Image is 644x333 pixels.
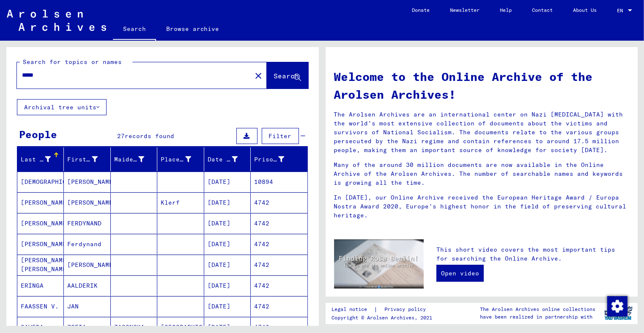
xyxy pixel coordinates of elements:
[204,192,251,213] mat-cell: [DATE]
[204,296,251,316] mat-cell: [DATE]
[19,127,57,142] div: People
[64,234,110,254] mat-cell: Ferdynand
[161,155,191,164] div: Place of Birth
[262,128,299,144] button: Filter
[17,99,107,115] button: Archival tree units
[480,305,595,313] p: The Arolsen Archives online collections
[64,147,110,171] mat-header-cell: First Name
[436,265,484,282] a: Open video
[161,153,203,166] div: Place of Birth
[17,192,64,213] mat-cell: [PERSON_NAME]
[480,313,595,321] p: have been realized in partnership with
[251,255,307,275] mat-cell: 4742
[334,239,424,289] img: video.jpg
[114,155,144,164] div: Maiden Name
[251,192,307,213] mat-cell: 4742
[67,153,110,166] div: First Name
[253,71,263,81] mat-icon: close
[204,234,251,254] mat-cell: [DATE]
[334,68,630,103] h1: Welcome to the Online Archive of the Arolsen Archives!
[111,147,157,171] mat-header-cell: Maiden Name
[21,155,51,164] div: Last Name
[17,275,64,296] mat-cell: ERINGA
[156,19,230,39] a: Browse archive
[64,296,110,316] mat-cell: JAN
[64,275,110,296] mat-cell: AALDERIK
[204,255,251,275] mat-cell: [DATE]
[17,296,64,316] mat-cell: FAASSEN V.
[251,213,307,233] mat-cell: 4742
[251,275,307,296] mat-cell: 4742
[607,296,628,316] img: Zustimmung ändern
[254,153,297,166] div: Prisoner #
[208,153,250,166] div: Date of Birth
[208,155,238,164] div: Date of Birth
[267,62,308,89] button: Search
[251,172,307,192] mat-cell: 10894
[204,213,251,233] mat-cell: [DATE]
[332,305,436,314] div: |
[269,132,292,140] span: Filter
[378,305,436,314] a: Privacy policy
[251,147,307,171] mat-header-cell: Prisoner #
[23,58,122,66] mat-label: Search for topics or names
[17,213,64,233] mat-cell: [PERSON_NAME]
[334,110,630,155] p: The Arolsen Archives are an international center on Nazi [MEDICAL_DATA] with the world’s most ext...
[274,72,299,80] span: Search
[251,234,307,254] mat-cell: 4742
[334,161,630,187] p: Many of the around 30 million documents are now available in the Online Archive of the Arolsen Ar...
[17,234,64,254] mat-cell: [PERSON_NAME]
[157,192,204,213] mat-cell: Klerf
[17,172,64,192] mat-cell: [DEMOGRAPHIC_DATA]
[204,172,251,192] mat-cell: [DATE]
[21,153,63,166] div: Last Name
[64,172,110,192] mat-cell: [PERSON_NAME]
[7,10,106,31] img: Arolsen_neg.svg
[157,147,204,171] mat-header-cell: Place of Birth
[67,155,97,164] div: First Name
[204,275,251,296] mat-cell: [DATE]
[113,19,156,41] a: Search
[64,192,110,213] mat-cell: [PERSON_NAME]
[64,255,110,275] mat-cell: [PERSON_NAME]
[17,147,64,171] mat-header-cell: Last Name
[332,314,436,322] p: Copyright © Arolsen Archives, 2021
[251,296,307,316] mat-cell: 4742
[125,132,174,140] span: records found
[117,132,125,140] span: 27
[603,302,634,324] img: yv_logo.png
[617,7,623,14] mat-select-trigger: EN
[254,155,284,164] div: Prisoner #
[332,305,374,314] a: Legal notice
[204,147,251,171] mat-header-cell: Date of Birth
[64,213,110,233] mat-cell: FERDYNAND
[17,255,64,275] mat-cell: [PERSON_NAME] [PERSON_NAME]
[250,67,267,84] button: Clear
[334,193,630,220] p: In [DATE], our Online Archive received the European Heritage Award / Europa Nostra Award 2020, Eu...
[114,153,157,166] div: Maiden Name
[436,245,629,263] p: This short video covers the most important tips for searching the Online Archive.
